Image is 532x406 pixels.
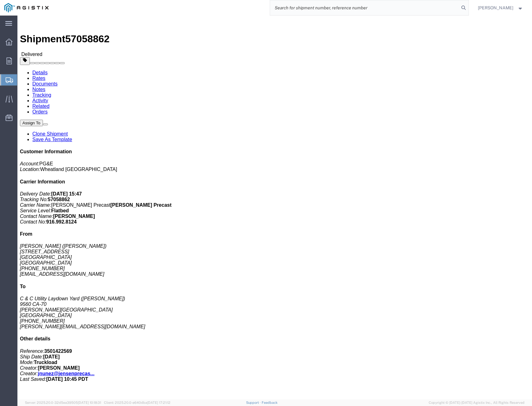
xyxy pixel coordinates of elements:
input: Search for shipment number, reference number [270,0,459,15]
button: [PERSON_NAME] [478,4,524,12]
a: Feedback [262,401,278,404]
a: Support [246,401,262,404]
img: logo [4,3,49,12]
span: [DATE] 17:21:12 [147,401,170,404]
span: [DATE] 10:18:31 [78,401,101,404]
span: Server: 2025.20.0-32d5ea39505 [25,401,101,404]
span: Copyright © [DATE]-[DATE] Agistix Inc., All Rights Reserved [429,400,525,405]
iframe: FS Legacy Container [17,16,532,399]
span: Leilani Castellanos [478,4,513,11]
span: Client: 2025.20.0-e640dba [104,401,170,404]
